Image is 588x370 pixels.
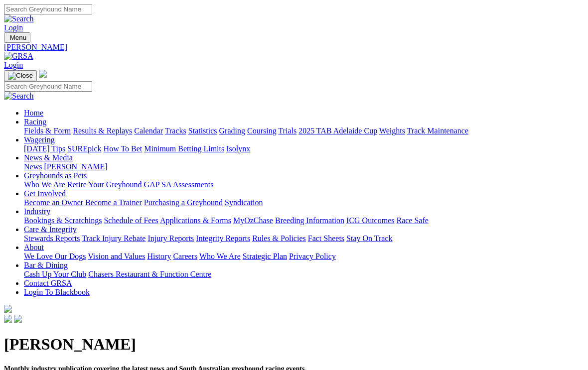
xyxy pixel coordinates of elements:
[407,126,468,135] a: Track Maintenance
[24,180,584,189] div: Greyhounds as Pets
[82,234,146,243] a: Track Injury Rebate
[24,189,66,198] a: Get Involved
[24,234,80,243] a: Stewards Reports
[39,70,47,78] img: logo-grsa-white.png
[24,162,42,171] a: News
[85,198,142,207] a: Become a Trainer
[88,270,211,278] a: Chasers Restaurant & Function Centre
[4,315,12,323] img: facebook.svg
[4,335,584,354] h1: [PERSON_NAME]
[252,234,306,243] a: Rules & Policies
[24,270,86,278] a: Cash Up Your Club
[24,261,68,269] a: Bar & Dining
[188,126,217,135] a: Statistics
[88,252,145,260] a: Vision and Values
[289,252,336,260] a: Privacy Policy
[233,216,273,225] a: MyOzChase
[147,252,171,260] a: History
[24,180,65,189] a: Who We Are
[24,153,73,162] a: News & Media
[24,144,584,153] div: Wagering
[4,61,23,69] a: Login
[278,126,296,135] a: Trials
[4,92,34,101] img: Search
[4,14,34,23] img: Search
[298,126,377,135] a: 2025 TAB Adelaide Cup
[104,144,143,153] a: How To Bet
[196,234,250,243] a: Integrity Reports
[308,234,344,243] a: Fact Sheets
[104,216,158,225] a: Schedule of Fees
[24,279,72,287] a: Contact GRSA
[160,216,231,225] a: Applications & Forms
[4,81,92,92] input: Search
[24,144,65,153] a: [DATE] Tips
[24,118,46,126] a: Racing
[134,126,163,135] a: Calendar
[4,52,33,61] img: GRSA
[24,109,43,117] a: Home
[275,216,344,225] a: Breeding Information
[24,243,44,251] a: About
[144,198,223,207] a: Purchasing a Greyhound
[24,135,55,144] a: Wagering
[24,234,584,243] div: Care & Integrity
[24,207,50,216] a: Industry
[396,216,428,225] a: Race Safe
[67,180,142,189] a: Retire Your Greyhound
[10,34,26,41] span: Menu
[346,216,394,225] a: ICG Outcomes
[24,225,77,234] a: Care & Integrity
[24,162,584,171] div: News & Media
[147,234,194,243] a: Injury Reports
[24,288,90,296] a: Login To Blackbook
[24,216,584,225] div: Industry
[24,126,584,135] div: Racing
[219,126,245,135] a: Grading
[4,43,584,52] a: [PERSON_NAME]
[24,171,87,180] a: Greyhounds as Pets
[243,252,287,260] a: Strategic Plan
[24,216,102,225] a: Bookings & Scratchings
[24,252,584,261] div: About
[8,72,33,80] img: Close
[379,126,405,135] a: Weights
[24,198,584,207] div: Get Involved
[44,162,107,171] a: [PERSON_NAME]
[24,126,71,135] a: Fields & Form
[4,4,92,14] input: Search
[24,252,86,260] a: We Love Our Dogs
[173,252,197,260] a: Careers
[199,252,241,260] a: Who We Are
[4,23,23,32] a: Login
[4,305,12,313] img: logo-grsa-white.png
[144,144,224,153] a: Minimum Betting Limits
[165,126,186,135] a: Tracks
[4,70,37,81] button: Toggle navigation
[67,144,101,153] a: SUREpick
[226,144,250,153] a: Isolynx
[144,180,214,189] a: GAP SA Assessments
[14,315,22,323] img: twitter.svg
[24,270,584,279] div: Bar & Dining
[225,198,263,207] a: Syndication
[247,126,277,135] a: Coursing
[24,198,83,207] a: Become an Owner
[73,126,132,135] a: Results & Replays
[346,234,392,243] a: Stay On Track
[4,32,30,43] button: Toggle navigation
